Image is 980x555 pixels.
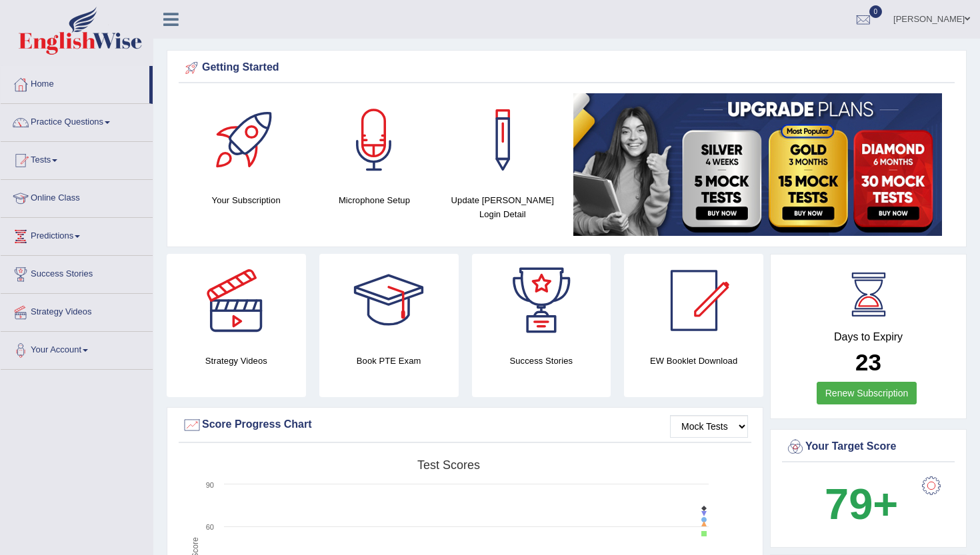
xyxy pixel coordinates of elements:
a: Practice Questions [1,104,153,137]
h4: Strategy Videos [167,354,306,368]
div: Getting Started [182,58,951,78]
text: 90 [206,481,214,489]
a: Success Stories [1,256,153,289]
img: small5.jpg [573,93,942,236]
h4: Your Subscription [189,193,303,207]
a: Your Account [1,332,153,365]
b: 23 [855,349,881,375]
a: Strategy Videos [1,294,153,327]
tspan: Test scores [417,458,480,472]
h4: Success Stories [472,354,611,368]
h4: Days to Expiry [785,331,951,343]
h4: Book PTE Exam [319,354,459,368]
b: 79+ [825,480,898,528]
div: Your Target Score [785,437,951,457]
a: Tests [1,142,153,175]
span: 0 [869,5,883,18]
h4: EW Booklet Download [624,354,763,368]
a: Predictions [1,218,153,251]
a: Online Class [1,180,153,213]
a: Home [1,66,149,99]
h4: Microphone Setup [317,193,431,207]
h4: Update [PERSON_NAME] Login Detail [445,193,560,221]
a: Renew Subscription [817,382,917,404]
div: Score Progress Chart [182,415,748,435]
text: 60 [206,523,214,531]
